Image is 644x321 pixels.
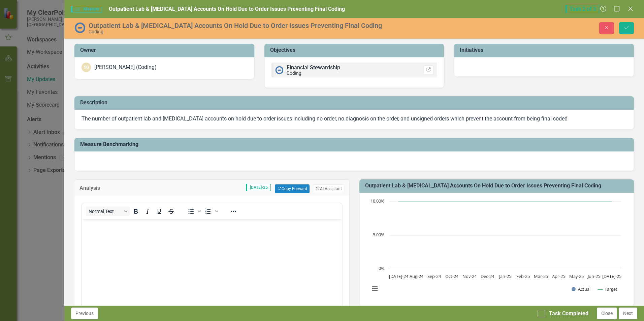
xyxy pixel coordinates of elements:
text: [DATE]-25 [602,273,621,279]
text: Nov-24 [462,273,477,279]
text: Jun-25 [587,273,600,279]
text: 10.00% [371,198,385,204]
span: [DATE]-25 [246,184,271,191]
button: Italic [142,207,153,216]
p: The number of outpatient lab and [MEDICAL_DATA] accounts on hold due to order issues including no... [82,115,627,123]
h3: Description [80,100,631,106]
div: [PERSON_NAME] (Coding) [94,64,157,71]
button: Show Target [598,286,618,292]
text: Aug-24 [409,273,423,279]
text: May-25 [569,273,583,279]
text: 5.00% [373,231,385,238]
g: Target, series 2 of 2. Line with 13 data points. [397,200,613,203]
button: Reveal or hide additional toolbar items [228,207,239,216]
span: Outpatient Lab & [MEDICAL_DATA] Accounts On Hold Due to Order Issues Preventing Final Coding [109,6,345,12]
h3: Outpatient Lab & [MEDICAL_DATA] Accounts On Hold Due to Order Issues Preventing Final Coding [365,183,631,189]
h3: Measure Benchmarking [80,141,631,147]
text: Oct-24 [445,273,459,279]
text: Sep-24 [427,273,441,279]
div: Coding [89,29,389,34]
button: Copy Forward [275,184,310,193]
text: Dec-24 [481,273,494,279]
button: Close [597,308,617,319]
div: Numbered list [202,207,219,216]
button: Underline [154,207,165,216]
div: SG [82,63,91,72]
img: No Information [74,22,85,33]
button: AI Assistant [313,184,344,193]
text: Jan-25 [498,273,511,279]
button: Bold [130,207,141,216]
button: Show Actual [572,286,590,292]
h3: Objectives [270,47,441,53]
button: Strikethrough [165,207,177,216]
span: Task 2 of 3 [566,5,599,13]
text: Feb-25 [516,273,529,279]
h3: Owner [80,47,251,53]
h3: Analysis [79,185,125,191]
div: Outpatient Lab & [MEDICAL_DATA] Accounts On Hold Due to Order Issues Preventing Final Coding [89,22,389,29]
div: Bullet list [185,207,202,216]
small: Coding [287,70,301,76]
text: Mar-25 [534,273,548,279]
button: Next [619,308,637,319]
span: Measure [71,6,102,12]
button: Block Normal Text [86,207,130,216]
button: View chart menu, Chart [370,284,380,293]
div: Task Completed [549,310,588,318]
h3: Initiatives [460,47,631,53]
text: Apr-25 [552,273,565,279]
span: Normal Text [89,209,122,214]
div: Chart. Highcharts interactive chart. [366,198,627,299]
img: No Information [275,66,283,74]
button: Previous [71,308,98,319]
text: 0% [379,265,385,271]
span: Financial Stewardship [287,64,340,71]
svg: Interactive chart [366,198,624,299]
text: [DATE]-24 [389,273,408,279]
